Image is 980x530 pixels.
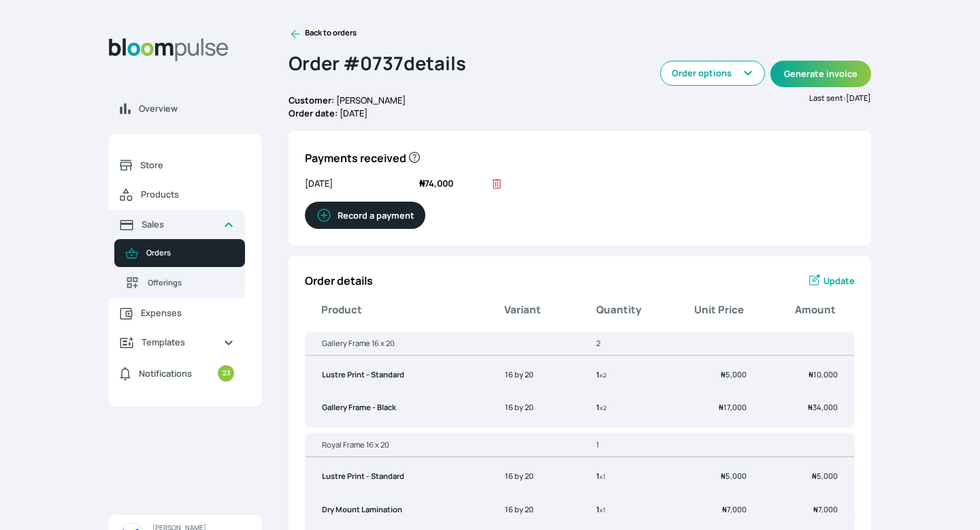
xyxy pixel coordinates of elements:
p: Last sent: [DATE] [580,93,871,104]
small: 23 [218,365,234,381]
p: [PERSON_NAME] [289,94,580,107]
span: 34,000 [808,402,838,412]
td: Dry Mount Lamination [306,496,489,524]
span: Sales [142,218,212,231]
button: Order options [660,61,765,86]
b: Unit Price [694,302,744,318]
td: 1 [580,361,671,389]
small: x 2 [600,403,606,412]
p: [DATE] [289,107,580,120]
span: Products [141,188,234,201]
span: ₦ [813,504,818,514]
th: 2 [580,338,854,356]
span: ₦ [721,369,725,379]
a: Expenses [109,298,245,328]
a: Sales [109,210,245,239]
a: Overview [109,94,261,123]
td: 16 by 20 [489,361,580,389]
a: Store [109,151,245,180]
span: Update [823,275,855,287]
span: ₦ [721,471,725,481]
span: 5,000 [721,471,747,481]
b: Variant [504,302,541,318]
a: Notifications23 [109,357,245,390]
button: Record a payment [305,202,425,229]
span: ₦ [812,471,817,481]
aside: Sidebar [109,27,261,514]
span: ₦ [722,504,727,514]
button: Generate invoice [770,61,871,87]
span: Notifications [139,367,192,380]
span: 7,000 [813,504,838,514]
th: Gallery Frame 16 x 20 [306,338,580,356]
td: 16 by 20 [489,463,580,490]
small: x 2 [600,371,606,379]
small: x 1 [600,472,605,481]
td: Gallery Frame - Black [306,394,489,422]
span: 7,000 [722,504,747,514]
td: 16 by 20 [489,394,580,422]
td: 1 [580,394,671,422]
span: 10,000 [808,369,838,379]
span: 17,000 [719,402,747,412]
td: Lustre Print - Standard [306,463,489,490]
span: 74,000 [419,177,453,189]
span: ₦ [808,402,813,412]
a: Templates [109,328,245,357]
span: Expenses [141,307,234,319]
span: Store [140,159,234,172]
span: Orders [146,247,234,259]
a: Products [109,180,245,210]
span: 5,000 [721,369,747,379]
small: x 1 [600,505,605,514]
b: Product [321,302,362,318]
a: Update [807,272,855,289]
th: 1 [580,439,854,457]
a: Orders [114,239,245,267]
a: Back to orders [289,27,357,41]
td: 16 by 20 [489,496,580,524]
p: Payments received [305,147,855,166]
b: Quantity [596,302,642,318]
th: Royal Frame 16 x 20 [306,439,580,457]
span: [DATE] [305,177,414,191]
span: Templates [142,336,212,349]
span: ₦ [419,177,425,189]
b: Amount [795,302,836,318]
a: Offerings [114,267,245,298]
td: 1 [580,496,671,524]
h2: Order # 0737 details [289,44,580,94]
p: Order details [305,272,373,289]
b: Order date: [289,107,338,119]
span: ₦ [808,369,813,379]
td: 1 [580,463,671,490]
td: Lustre Print - Standard [306,361,489,389]
b: Customer: [289,94,334,106]
span: 5,000 [812,471,838,481]
span: ₦ [719,402,723,412]
span: Offerings [148,277,234,289]
img: Bloom Logo [109,38,229,61]
span: Overview [139,102,250,115]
